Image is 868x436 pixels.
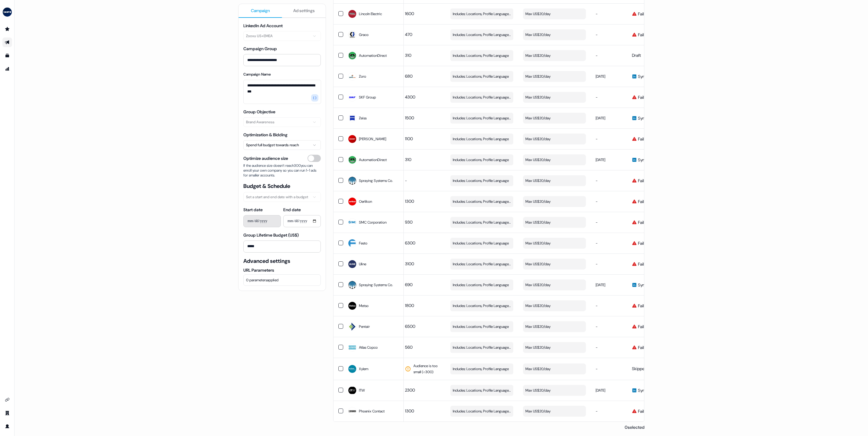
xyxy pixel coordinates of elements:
[243,132,288,137] label: Optimization & Bidding
[523,406,586,417] button: Max US$20/day
[591,108,627,128] td: [DATE]
[2,408,12,418] a: Go to team
[591,233,627,254] td: -
[405,408,414,414] span: 1300
[359,115,367,121] span: Zeiss
[405,324,415,329] span: 6500
[450,50,513,61] button: Includes: Locations, Profile Language
[405,240,415,246] span: 6300
[243,109,275,115] label: Group Objective
[243,257,321,265] span: Advanced settings
[632,366,647,371] span: Skipped
[591,191,627,212] td: -
[523,92,586,103] button: Max US$20/day
[523,217,586,228] button: Max US$20/day
[405,303,414,308] span: 1800
[638,32,649,38] span: Failed
[591,66,627,87] td: [DATE]
[638,387,652,393] span: Synced
[359,11,382,17] span: Lincoln Electric
[359,366,368,372] span: Xylem
[450,238,513,249] button: Includes: Locations, Profile Language
[638,219,649,225] span: Failed
[450,406,513,417] button: Includes: Locations, Profile Language, Job Functions
[243,232,299,238] label: Group Lifetime Budget (US$)
[405,94,415,100] span: 4300
[450,71,513,82] button: Includes: Locations, Profile Language
[523,175,586,186] button: Max US$20/day
[523,113,586,124] button: Max US$20/day
[293,8,315,14] span: Ad settings
[359,178,393,184] span: Spraying Systems Co.
[638,408,649,414] span: Failed
[450,134,513,144] button: Includes: Locations, Profile Language
[359,240,367,246] span: Festo
[243,46,277,51] label: Campaign Group
[591,45,627,66] td: -
[243,155,288,161] span: Optimize audience size
[523,8,586,19] button: Max US$20/day
[359,53,387,59] span: AutomationDirect
[243,72,271,77] label: Campaign Name
[453,11,511,17] span: Includes: Locations, Profile Language, Job Functions
[359,219,386,225] span: SMC Corporation
[591,380,627,401] td: [DATE]
[359,94,376,100] span: SKF Group
[283,207,301,212] label: End date
[450,385,513,396] button: Includes: Locations, Profile Language, Job Functions
[638,282,652,288] span: Synced
[638,324,649,330] span: Failed
[523,71,586,82] button: Max US$20/day
[2,37,12,47] a: Go to outbound experience
[591,295,627,316] td: -
[591,274,627,295] td: [DATE]
[359,199,372,205] span: Oerlikon
[453,366,509,372] span: Includes: Locations, Profile Language
[523,321,586,332] button: Max US$20/day
[246,277,278,283] span: 0 parameters applied
[251,8,270,14] span: Campaign
[450,8,513,19] button: Includes: Locations, Profile Language, Job Functions
[359,32,369,38] span: Graco
[523,196,586,207] button: Max US$20/day
[405,115,414,121] span: 1500
[453,178,509,184] span: Includes: Locations, Profile Language
[638,157,652,163] span: Synced
[591,401,627,421] td: -
[359,157,387,163] span: AutomationDirect
[638,94,649,100] span: Failed
[638,178,649,184] span: Failed
[359,324,370,330] span: Pentair
[243,163,321,178] span: If the audience size doesn’t reach 300 you can enroll your own company so you can run 1-1 ads for...
[632,53,641,58] span: Draft
[591,149,627,170] td: [DATE]
[523,50,586,61] button: Max US$20/day
[450,321,513,332] button: Includes: Locations, Profile Language
[523,385,586,396] button: Max US$20/day
[450,29,513,40] button: Includes: Locations, Profile Language, Job Functions
[405,199,414,204] span: 1300
[450,342,513,353] button: Includes: Locations, Profile Language, Job Functions
[405,157,411,162] span: 310
[591,24,627,45] td: -
[243,23,283,28] label: LinkedIn Ad Account
[523,259,586,270] button: Max US$20/day
[450,363,513,374] button: Includes: Locations, Profile Language
[453,219,511,225] span: Includes: Locations, Profile Language, Job Functions
[591,358,627,380] td: -
[307,155,321,162] button: Optimize audience size
[591,170,627,191] td: -
[453,157,509,163] span: Includes: Locations, Profile Language
[453,94,511,100] span: Includes: Locations, Profile Language, Job Functions
[359,303,369,309] span: Metso
[453,408,511,414] span: Includes: Locations, Profile Language, Job Functions
[523,154,586,165] button: Max US$20/day
[638,240,649,246] span: Failed
[453,344,511,350] span: Includes: Locations, Profile Language, Job Functions
[359,408,385,414] span: Phoenix Contact
[638,73,652,79] span: Synced
[2,64,12,74] a: Go to attribution
[400,170,446,191] td: -
[453,115,511,121] span: Includes: Locations, Profile Language, Job Functions
[405,136,413,141] span: 1100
